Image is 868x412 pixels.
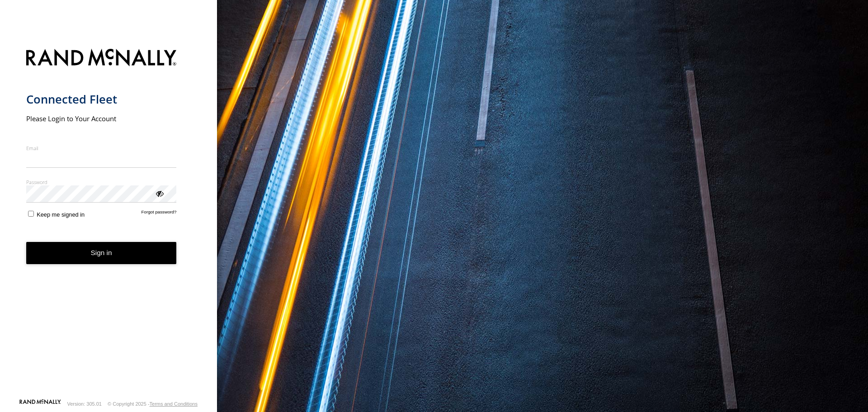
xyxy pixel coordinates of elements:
input: Keep me signed in [28,211,34,217]
div: Version: 305.01 [67,401,102,407]
h2: Please Login to Your Account [26,114,177,123]
form: main [26,43,191,398]
div: © Copyright 2025 - [108,401,198,407]
label: Password [26,179,177,185]
label: Email [26,145,177,152]
div: ViewPassword [155,189,164,198]
h1: Connected Fleet [26,92,177,107]
a: Forgot password? [142,209,177,218]
a: Visit our Website [19,399,61,408]
img: Rand McNally [26,47,177,70]
a: Terms and Conditions [150,401,198,407]
button: Sign in [26,242,177,264]
span: Keep me signed in [37,211,85,218]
